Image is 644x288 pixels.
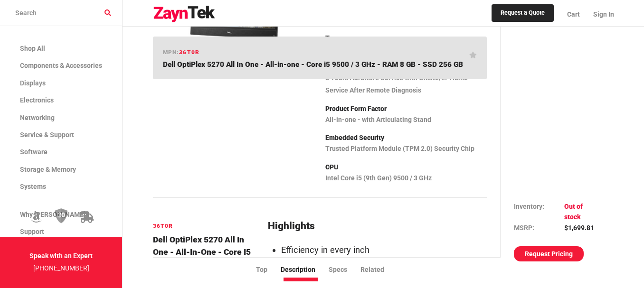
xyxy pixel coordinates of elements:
[325,143,487,155] p: Trusted Platform Module (TPM 2.0) Security Chip
[179,49,199,56] span: 36T0R
[329,264,360,275] li: Specs
[20,96,54,104] span: Electronics
[514,201,564,223] td: Inventory
[20,183,46,190] span: Systems
[325,161,487,174] p: CPU
[163,48,200,57] h6: mpn:
[55,208,68,224] img: 30 Day Return Policy
[325,103,487,115] p: Product Form Factor
[29,252,93,260] strong: Speak with an Expert
[33,264,89,272] a: [PHONE_NUMBER]
[325,114,487,126] p: All-in-one - with Articulating Stand
[153,6,216,23] img: logo
[567,10,580,18] span: Cart
[325,32,487,45] p: Type
[153,233,256,283] h4: Dell OptiPlex 5270 All In One - All-in-one - Core i5 9500 / 3 GHz - RAM 8 GB - SSD 256 GB
[514,223,564,233] td: MSRP
[20,79,46,87] span: Displays
[492,4,554,22] a: Request a Quote
[163,60,463,69] span: Dell OptiPlex 5270 All In One - All-in-one - Core i5 9500 / 3 GHz - RAM 8 GB - SSD 256 GB
[325,72,487,97] p: 3 Years Hardware Service with Onsite/In-Home Service After Remote Diagnosis
[564,203,583,221] span: Out of stock
[325,172,487,185] p: Intel Core i5 (9th Gen) 9500 / 3 GHz
[20,131,74,139] span: Service & Support
[20,45,45,52] span: Shop All
[587,2,614,26] a: Sign In
[325,132,487,144] p: Embedded Security
[560,2,587,26] a: Cart
[256,264,281,275] li: Top
[281,264,329,275] li: Description
[564,223,594,233] td: $1,699.81
[360,264,398,275] li: Related
[514,246,584,261] a: Request Pricing
[268,221,487,232] h2: Highlights
[20,114,55,121] span: Networking
[281,241,487,260] li: Efficiency in every inch
[20,62,102,69] span: Components & Accessories
[20,166,76,173] span: Storage & Memory
[153,222,256,231] h6: 36T0R
[20,148,47,156] span: Software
